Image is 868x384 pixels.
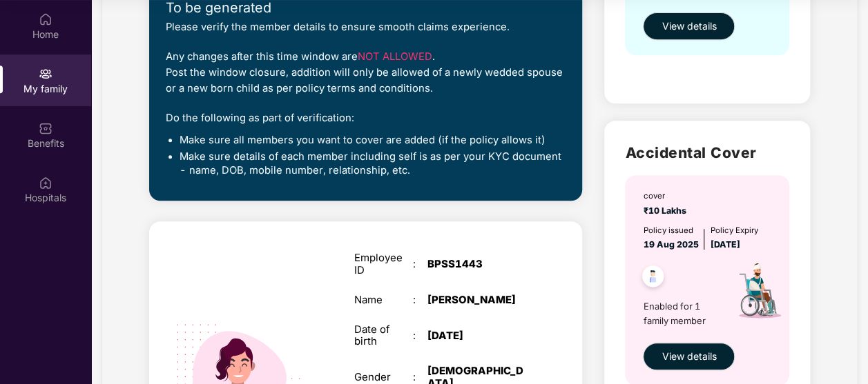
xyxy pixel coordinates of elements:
[710,239,740,250] span: [DATE]
[166,19,566,35] div: Please verify the member details to ensure smooth claims experience.
[643,239,698,250] span: 19 Aug 2025
[354,372,413,384] div: Gender
[427,259,530,271] div: BPSS1443
[710,225,758,237] div: Policy Expiry
[354,252,413,277] div: Employee ID
[412,330,427,343] div: :
[412,294,427,307] div: :
[412,259,427,271] div: :
[166,49,566,97] div: Any changes after this time window are . Post the window closure, addition will only be allowed o...
[643,205,690,216] span: ₹10 Lakhs
[662,349,716,364] span: View details
[636,261,670,295] img: svg+xml;base64,PHN2ZyB4bWxucz0iaHR0cDovL3d3dy53My5vcmcvMjAwMC9zdmciIHdpZHRoPSI0OC45NDMiIGhlaWdodD...
[180,134,566,148] li: Make sure all members you want to cover are added (if the policy allows it)
[39,67,52,81] img: svg+xml;base64,PHN2ZyB3aWR0aD0iMjAiIGhlaWdodD0iMjAiIHZpZXdCb3g9IjAgMCAyMCAyMCIgZmlsbD0ibm9uZSIgeG...
[39,121,52,135] img: svg+xml;base64,PHN2ZyBpZD0iQmVuZWZpdHMiIHhtbG5zPSJodHRwOi8vd3d3LnczLm9yZy8yMDAwL3N2ZyIgd2lkdGg9Ij...
[412,372,427,384] div: :
[39,176,52,190] img: svg+xml;base64,PHN2ZyBpZD0iSG9zcGl0YWxzIiB4bWxucz0iaHR0cDovL3d3dy53My5vcmcvMjAwMC9zdmciIHdpZHRoPS...
[180,150,566,177] li: Make sure details of each member including self is as per your KYC document - name, DOB, mobile n...
[643,299,720,327] span: Enabled for 1 family member
[625,141,789,164] h2: Accidental Cover
[662,19,716,34] span: View details
[427,294,530,307] div: [PERSON_NAME]
[643,343,735,370] button: View details
[354,324,413,349] div: Date of birth
[427,330,530,343] div: [DATE]
[39,12,52,26] img: svg+xml;base64,PHN2ZyBpZD0iSG9tZSIgeG1sbnM9Imh0dHA6Ly93d3cudzMub3JnLzIwMDAvc3ZnIiB3aWR0aD0iMjAiIG...
[358,50,432,63] span: NOT ALLOWED
[643,225,698,237] div: Policy issued
[354,294,413,307] div: Name
[720,252,797,336] img: icon
[643,12,735,40] button: View details
[166,110,566,126] div: Do the following as part of verification:
[643,190,690,203] div: cover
